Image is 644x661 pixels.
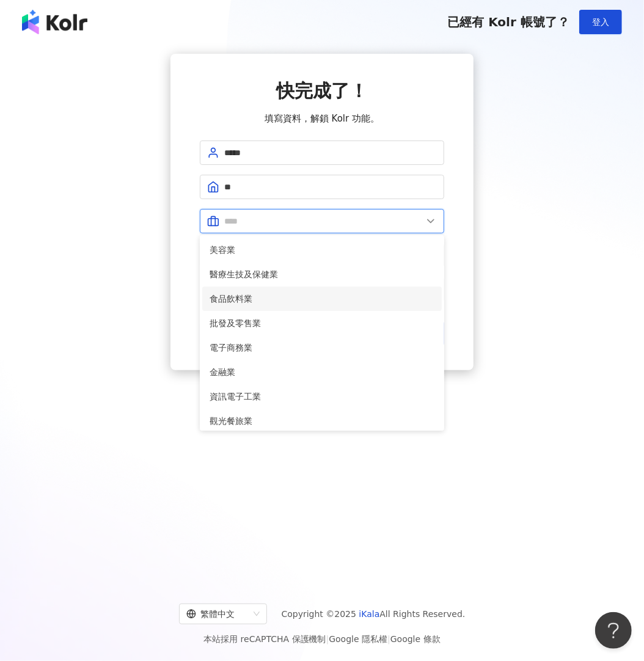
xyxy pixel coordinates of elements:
[447,15,569,29] span: 已經有 Kolr 帳號了？
[210,341,434,354] span: 電子商務業
[592,17,609,27] span: 登入
[326,634,329,644] span: |
[390,634,441,644] a: Google 條款
[210,243,434,257] span: 美容業
[210,390,434,403] span: 資訊電子工業
[203,632,440,646] span: 本站採用 reCAPTCHA 保護機制
[210,292,434,305] span: 食品飲料業
[579,10,622,34] button: 登入
[282,607,466,621] span: Copyright © 2025 All Rights Reserved.
[210,268,434,281] span: 醫療生技及保健業
[387,634,390,644] span: |
[186,604,249,624] div: 繁體中文
[329,634,387,644] a: Google 隱私權
[359,609,380,619] a: iKala
[22,10,87,34] img: logo
[595,612,632,649] iframe: Help Scout Beacon - Open
[210,365,434,379] span: 金融業
[210,316,434,330] span: 批發及零售業
[210,414,434,428] span: 觀光餐旅業
[276,80,368,101] span: 快完成了！
[265,111,379,126] span: 填寫資料，解鎖 Kolr 功能。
